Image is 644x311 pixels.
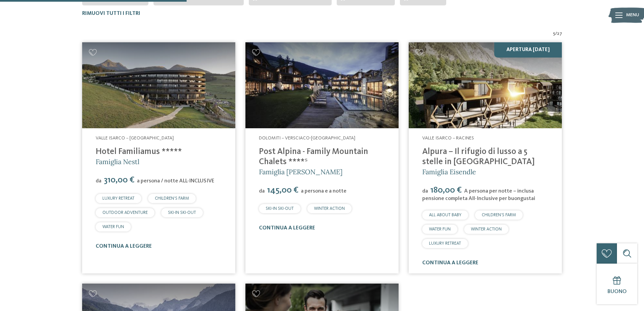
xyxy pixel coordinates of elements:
[259,148,368,166] a: Post Alpina - Family Mountain Chalets ****ˢ
[102,210,148,215] span: OUTDOOR ADVENTURE
[422,260,478,266] a: continua a leggere
[245,42,399,129] img: Post Alpina - Family Mountain Chalets ****ˢ
[314,206,345,211] span: WINTER ACTION
[102,196,135,201] span: LUXURY RETREAT
[553,30,555,37] span: 5
[265,186,300,195] span: 145,00 €
[429,241,461,246] span: LUXURY RETREAT
[422,188,428,194] span: da
[422,148,535,166] a: Alpura – Il rifugio di lusso a 5 stelle in [GEOGRAPHIC_DATA]
[137,178,214,184] span: a persona / notte ALL-INCLUSIVE
[471,227,502,231] span: WINTER ACTION
[245,42,399,129] a: Cercate un hotel per famiglie? Qui troverete solo i migliori!
[155,196,189,201] span: CHILDREN’S FARM
[102,225,124,229] span: WATER FUN
[168,210,196,215] span: SKI-IN SKI-OUT
[597,264,637,304] a: Buono
[422,136,474,140] span: Valle Isarco – Racines
[266,206,294,211] span: SKI-IN SKI-OUT
[429,227,451,231] span: WATER FUN
[259,188,265,194] span: da
[96,178,101,184] span: da
[96,136,174,140] span: Valle Isarco – [GEOGRAPHIC_DATA]
[259,225,315,231] a: continua a leggere
[422,168,476,176] span: Famiglia Eisendle
[422,188,535,201] span: A persona per notte – inclusa pensione completa All-Inclusive per buongustai
[301,188,347,194] span: a persona e a notte
[96,244,152,249] a: continua a leggere
[482,213,516,217] span: CHILDREN’S FARM
[607,289,627,294] span: Buono
[555,30,557,37] span: /
[429,186,463,195] span: 180,00 €
[82,11,140,16] span: Rimuovi tutti i filtri
[259,168,342,176] span: Famiglia [PERSON_NAME]
[82,42,235,129] img: Cercate un hotel per famiglie? Qui troverete solo i migliori!
[102,176,136,184] span: 310,00 €
[259,136,355,140] span: Dolomiti – Versciaco-[GEOGRAPHIC_DATA]
[557,30,562,37] span: 27
[96,157,139,166] span: Famiglia Nestl
[429,213,461,217] span: ALL ABOUT BABY
[409,42,562,129] img: Cercate un hotel per famiglie? Qui troverete solo i migliori!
